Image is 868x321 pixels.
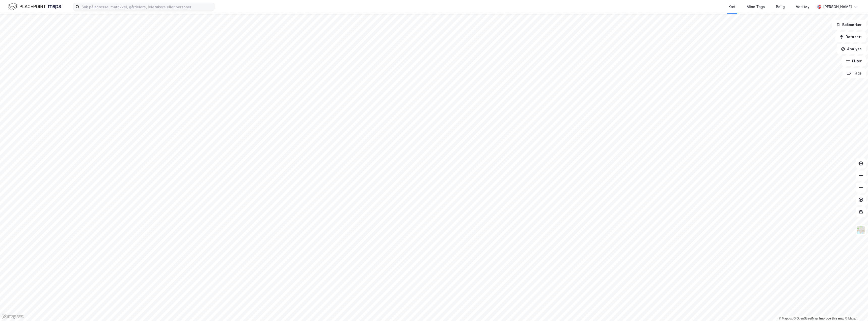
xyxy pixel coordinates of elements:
[843,68,866,78] button: Tags
[856,225,866,235] img: Z
[832,20,866,30] button: Bokmerker
[843,297,868,321] iframe: Chat Widget
[835,32,866,42] button: Datasett
[79,3,214,11] input: Søk på adresse, matrikkel, gårdeiere, leietakere eller personer
[796,4,809,10] div: Verktøy
[8,2,61,11] img: logo.f888ab2527a4732fd821a326f86c7f29.svg
[843,297,868,321] div: Kontrollprogram for chat
[779,317,793,320] a: Mapbox
[842,56,866,66] button: Filter
[2,314,24,319] a: Mapbox homepage
[794,317,818,320] a: OpenStreetMap
[823,4,852,10] div: [PERSON_NAME]
[819,317,844,320] a: Improve this map
[837,44,866,54] button: Analyse
[747,4,765,10] div: Mine Tags
[728,4,736,10] div: Kart
[776,4,785,10] div: Bolig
